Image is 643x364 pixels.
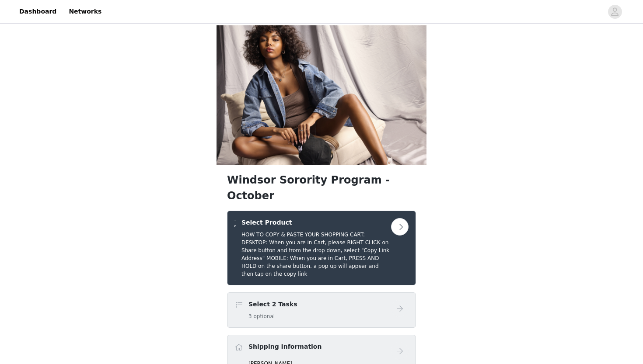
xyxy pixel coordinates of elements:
h5: HOW TO COPY & PASTE YOUR SHOPPING CART: DESKTOP: When you are in Cart, please RIGHT CLICK on Shar... [241,231,391,278]
h1: Windsor Sorority Program - October [227,172,416,204]
div: Select 2 Tasks [227,292,416,328]
div: avatar [611,5,619,19]
img: campaign image [217,25,426,165]
h4: Select Product [241,218,391,227]
h4: Shipping Information [248,342,321,351]
h5: 3 optional [248,312,297,320]
a: Networks [63,2,107,21]
a: Dashboard [14,2,62,21]
h4: Select 2 Tasks [248,300,297,309]
div: Select Product [227,211,416,285]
